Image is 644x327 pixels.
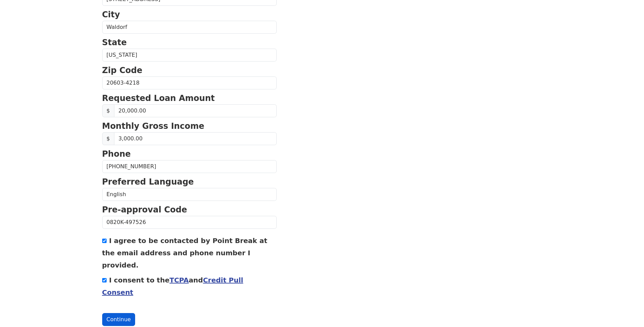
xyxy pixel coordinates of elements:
strong: City [102,10,120,19]
input: City [102,21,277,34]
label: I consent to the and [102,276,243,296]
input: Zip Code [102,76,277,89]
label: I agree to be contacted by Point Break at the email address and phone number I provided. [102,237,268,269]
p: Monthly Gross Income [102,120,277,132]
span: $ [102,104,114,117]
strong: Zip Code [102,66,143,75]
input: Monthly Gross Income [114,132,277,145]
a: TCPA [169,276,189,284]
button: Continue [102,313,135,326]
strong: State [102,38,127,47]
span: $ [102,132,114,145]
input: Pre-approval Code [102,216,277,229]
strong: Phone [102,149,131,159]
strong: Pre-approval Code [102,205,187,214]
input: Requested Loan Amount [114,104,277,117]
strong: Preferred Language [102,177,194,187]
input: Phone [102,160,277,173]
strong: Requested Loan Amount [102,93,215,103]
